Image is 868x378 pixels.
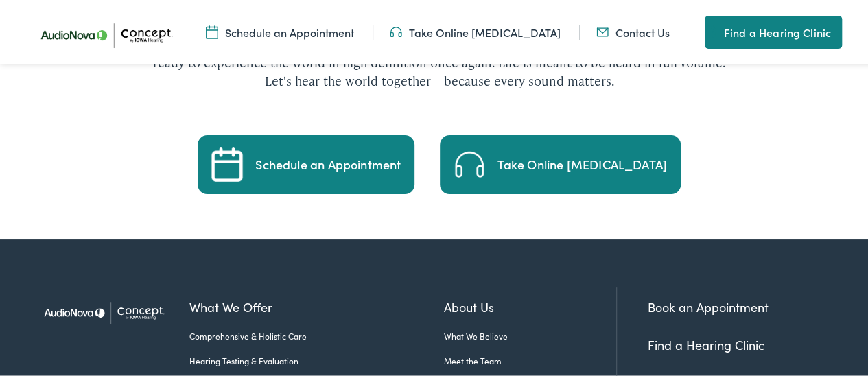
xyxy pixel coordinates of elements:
[648,296,769,314] a: Book an Appointment
[444,296,616,314] a: About Us
[596,23,609,38] img: utility icon
[189,353,443,365] a: Hearing Testing & Evaluation
[440,133,680,192] a: Take an Online Hearing Test Take Online [MEDICAL_DATA]
[705,14,842,47] a: Find a Hearing Clinic
[35,285,179,336] img: Concept by Iowa Hearing
[206,23,218,38] img: A calendar icon to schedule an appointment at Concept by Iowa Hearing.
[648,334,764,351] a: Find a Hearing Clinic
[198,133,414,192] a: Schedule an Appointment Schedule an Appointment
[497,156,667,169] div: Take Online [MEDICAL_DATA]
[444,353,616,365] a: Meet the Team
[189,296,443,314] a: What We Offer
[255,156,401,169] div: Schedule an Appointment
[390,23,402,38] img: utility icon
[206,23,354,38] a: Schedule an Appointment
[452,145,486,180] img: Take an Online Hearing Test
[596,23,670,38] a: Contact Us
[189,328,443,340] a: Comprehensive & Holistic Care
[444,328,616,340] a: What We Believe
[705,22,717,38] img: utility icon
[390,23,561,38] a: Take Online [MEDICAL_DATA]
[210,145,244,180] img: Schedule an Appointment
